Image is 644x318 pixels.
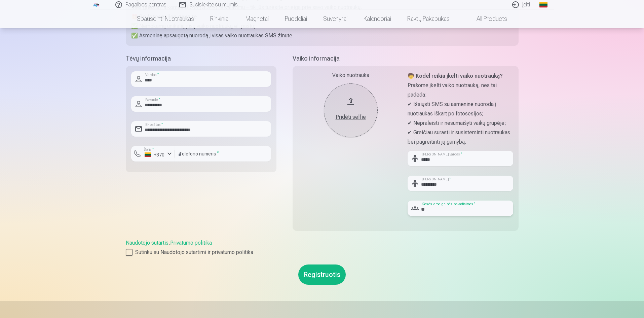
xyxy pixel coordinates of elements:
[298,71,404,79] div: Vaiko nuotrauka
[170,240,212,246] a: Privatumo politika
[202,9,237,28] a: Rinkiniai
[237,9,277,28] a: Magnetai
[126,54,276,63] h5: Tėvų informacija
[298,264,346,285] button: Registruotis
[315,9,355,28] a: Suvenyrai
[126,248,519,256] label: Sutinku su Naudotojo sutartimi ir privatumo politika
[131,146,175,162] button: Šalis*+370
[355,9,399,28] a: Kalendoriai
[145,151,165,158] div: +370
[324,83,378,137] button: Pridėti selfie
[408,128,513,147] p: ✔ Greičiau surasti ir susisteminti nuotraukas bei pagreitinti jų gamybą.
[93,3,100,7] img: /fa2
[408,81,513,100] p: Prašome įkelti vaiko nuotrauką, nes tai padeda:
[126,239,519,256] div: ,
[126,240,168,246] a: Naudotojo sutartis
[458,9,515,28] a: All products
[293,54,519,63] h5: Vaiko informacija
[129,9,202,28] a: Spausdinti nuotraukas
[399,9,458,28] a: Raktų pakabukas
[408,100,513,118] p: ✔ Išsiųsti SMS su asmenine nuoroda į nuotraukas iškart po fotosesijos;
[408,73,503,79] strong: 🧒 Kodėl reikia įkelti vaiko nuotrauką?
[142,147,156,152] label: Šalis
[131,31,513,40] p: ✅ Asmeninę apsaugotą nuorodą į visas vaiko nuotraukas SMS žinute.
[277,9,315,28] a: Puodeliai
[408,118,513,128] p: ✔ Nepraleisti ir nesumaišyti vaikų grupėje;
[331,113,371,121] div: Pridėti selfie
